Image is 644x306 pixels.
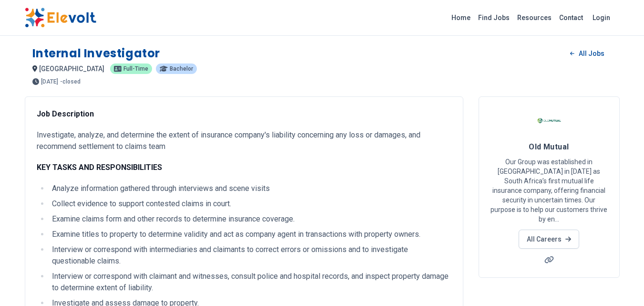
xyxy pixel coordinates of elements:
[49,244,451,267] li: Interview or correspond with intermediaries and claimants to correct errors or omissions and to i...
[25,8,96,28] img: Elevolt
[519,230,579,249] a: All Careers
[60,79,81,84] p: - closed
[49,271,451,294] li: Interview or correspond with claimant and witnesses, consult police and hospital records, and ins...
[37,109,94,118] strong: Job Description
[587,8,616,27] a: Login
[474,10,513,25] a: Find Jobs
[491,157,608,224] p: Our Group was established in [GEOGRAPHIC_DATA] in [DATE] as South Africa’s first mutual life insu...
[49,213,451,225] li: Examine claims form and other records to determine insurance coverage.
[37,129,451,152] p: Investigate, analyze, and determine the extent of insurance company's liability concerning any lo...
[49,198,451,210] li: Collect evidence to support contested claims in court.
[49,183,451,194] li: Analyze information gathered through interviews and scene visits
[39,65,104,73] span: [GEOGRAPHIC_DATA]
[529,142,569,151] span: Old Mutual
[537,108,561,132] img: Old Mutual
[555,10,587,25] a: Contact
[49,229,451,240] li: Examine titles to property to determine validity and act as company agent in transactions with pr...
[170,66,193,72] span: Bachelor
[562,46,612,61] a: All Jobs
[448,10,474,25] a: Home
[123,66,148,72] span: Full-time
[513,10,555,25] a: Resources
[41,79,58,84] span: [DATE]
[32,46,161,61] h1: Internal Investigator
[37,163,162,172] strong: KEY TASKS AND RESPONSIBILITIES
